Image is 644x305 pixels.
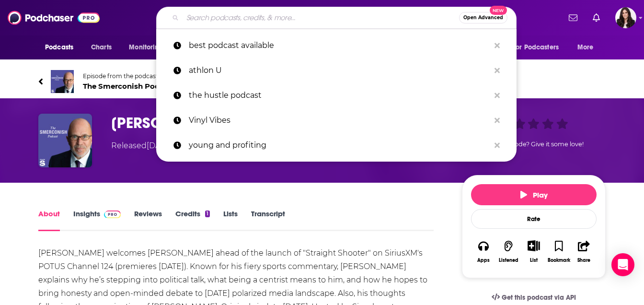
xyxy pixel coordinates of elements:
img: User Profile [615,7,636,28]
h1: Stephen A. Smith Has Something To Say [111,114,447,132]
span: Logged in as RebeccaShapiro [615,7,636,28]
button: open menu [506,38,573,57]
a: best podcast available [156,33,517,58]
a: the hustle podcast [156,83,517,108]
a: The Smerconish PodcastEpisode from the podcastThe Smerconish Podcast70 [38,70,606,93]
span: The Smerconish Podcast [83,82,196,91]
div: Released [DATE] [111,140,172,152]
p: best podcast available [189,33,490,58]
button: open menu [571,38,606,57]
div: Rate [471,209,597,229]
div: List [530,257,538,263]
div: Bookmark [548,258,570,263]
img: Podchaser Pro [104,211,121,218]
button: Share [572,234,597,269]
div: Apps [477,258,490,263]
span: Podcasts [45,41,73,54]
span: Charts [91,41,112,54]
span: Good episode? Give it some love! [484,141,584,148]
span: New [490,6,507,15]
p: young and profiting [189,133,490,158]
p: Vinyl Vibes [189,108,490,133]
div: Share [577,258,590,263]
span: Play [520,190,548,199]
button: open menu [122,38,175,57]
div: Open Intercom Messenger [611,253,634,276]
img: The Smerconish Podcast [51,70,74,93]
a: Charts [85,38,117,57]
span: Monitoring [129,41,163,54]
a: Vinyl Vibes [156,108,517,133]
div: Search podcasts, credits, & more... [156,7,517,29]
img: Podchaser - Follow, Share and Rate Podcasts [8,9,100,27]
a: Transcript [251,209,285,231]
p: athlon U [189,58,490,83]
div: Show More ButtonList [521,234,546,269]
a: Lists [223,209,238,231]
button: Open AdvancedNew [459,12,507,23]
button: Show More Button [524,240,543,251]
p: the hustle podcast [189,83,490,108]
a: Show notifications dropdown [589,10,604,26]
a: About [38,209,60,231]
img: Stephen A. Smith Has Something To Say [38,114,92,167]
span: For Podcasters [513,41,559,54]
a: young and profiting [156,133,517,158]
a: athlon U [156,58,517,83]
button: Bookmark [546,234,571,269]
input: Search podcasts, credits, & more... [183,10,459,25]
a: Reviews [134,209,162,231]
div: Listened [499,258,518,263]
a: Credits1 [175,209,210,231]
button: Show profile menu [615,7,636,28]
span: Open Advanced [463,15,503,20]
span: More [577,41,594,54]
div: 1 [205,211,210,217]
button: Listened [496,234,521,269]
a: InsightsPodchaser Pro [73,209,121,231]
span: Get this podcast via API [502,293,576,302]
button: Apps [471,234,496,269]
span: Episode from the podcast [83,72,196,80]
button: open menu [38,38,86,57]
a: Show notifications dropdown [565,10,581,26]
button: Play [471,184,597,205]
